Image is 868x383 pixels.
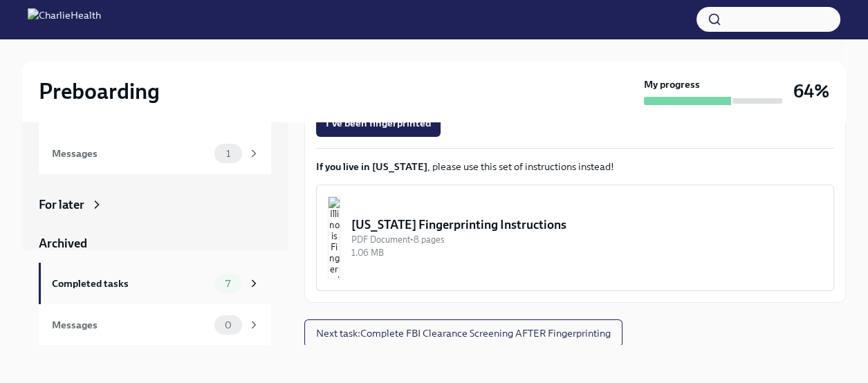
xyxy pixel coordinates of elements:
a: Completed tasks7 [39,263,271,304]
a: Messages0 [39,304,271,346]
strong: My progress [644,77,700,91]
a: For later [39,196,271,213]
span: Next task : Complete FBI Clearance Screening AFTER Fingerprinting [316,326,611,340]
img: CharlieHealth [28,8,101,30]
div: PDF Document • 8 pages [351,233,822,246]
div: Completed tasks [52,276,209,291]
p: , please use this set of instructions instead! [316,160,834,174]
button: [US_STATE] Fingerprinting InstructionsPDF Document•8 pages1.06 MB [316,185,834,291]
strong: If you live in [US_STATE] [316,160,427,173]
button: Next task:Complete FBI Clearance Screening AFTER Fingerprinting [304,319,622,347]
img: Illinois Fingerprinting Instructions [328,196,340,279]
span: 1 [218,149,239,159]
h3: 64% [793,79,829,104]
div: Messages [52,317,209,333]
button: I've been fingerprinted [316,109,441,137]
span: 7 [217,279,239,289]
div: Messages [52,146,209,161]
a: Messages1 [39,133,271,174]
a: Archived [39,235,271,252]
div: For later [39,196,84,213]
span: I've been fingerprinted [326,116,431,130]
h2: Preboarding [39,77,160,105]
span: 0 [216,320,240,330]
div: [US_STATE] Fingerprinting Instructions [351,216,822,233]
div: 1.06 MB [351,246,822,259]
